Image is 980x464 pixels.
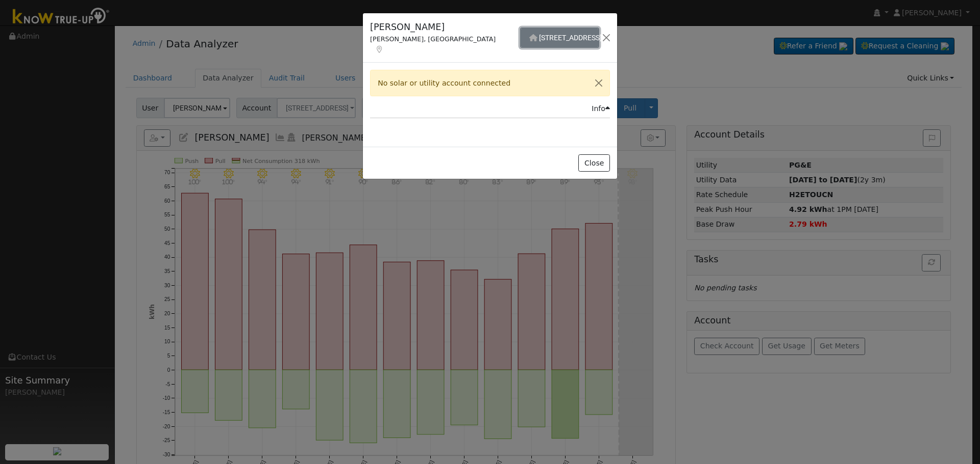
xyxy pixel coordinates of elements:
a: Map [375,45,384,53]
span: [PERSON_NAME], [GEOGRAPHIC_DATA] [370,35,496,43]
div: Info [592,103,610,114]
button: Close [588,70,609,95]
button: [STREET_ADDRESS][PERSON_NAME] [520,28,599,48]
span: [STREET_ADDRESS][PERSON_NAME] [539,34,656,42]
button: Close [578,154,609,172]
div: No solar or utility account connected [370,70,610,96]
h5: [PERSON_NAME] [370,20,505,34]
